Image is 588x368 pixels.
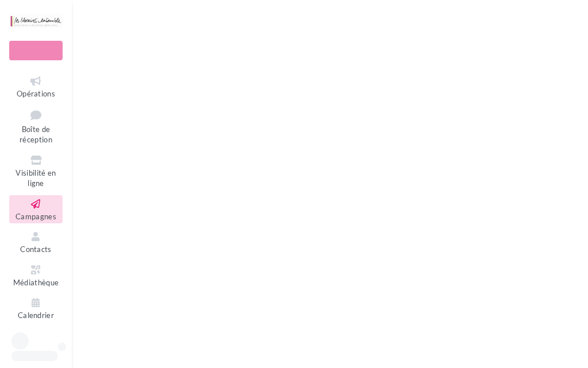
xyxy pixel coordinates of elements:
a: Calendrier [9,294,63,322]
span: Boîte de réception [20,125,52,145]
a: Contacts [9,228,63,256]
div: Nouvelle campagne [9,41,63,60]
a: Boîte de réception [9,105,63,147]
a: Médiathèque [9,261,63,289]
span: Visibilité en ligne [16,168,56,188]
span: Contacts [20,245,52,254]
a: Visibilité en ligne [9,152,63,191]
a: Campagnes [9,195,63,223]
span: Calendrier [18,311,54,320]
span: Médiathèque [13,278,59,287]
span: Opérations [17,89,55,98]
span: Campagnes [16,212,56,221]
a: Opérations [9,72,63,100]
